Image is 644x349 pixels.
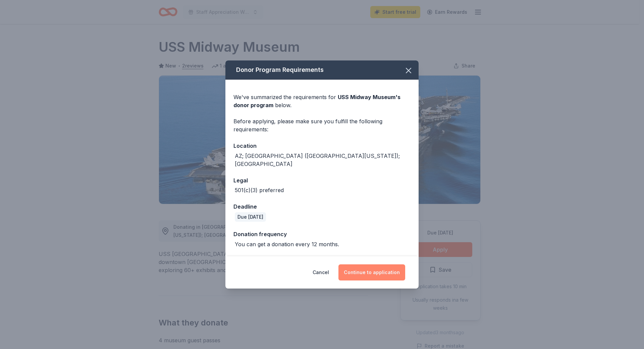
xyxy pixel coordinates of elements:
div: Deadline [233,202,411,211]
div: 501(c)(3) preferred [235,186,284,194]
div: You can get a donation every 12 months. [235,240,339,248]
div: Before applying, please make sure you fulfill the following requirements: [233,117,411,133]
div: Due [DATE] [235,212,266,222]
div: Legal [233,176,411,185]
div: Location [233,141,411,150]
div: Donor Program Requirements [225,60,419,80]
button: Continue to application [338,264,405,280]
div: We've summarized the requirements for below. [233,93,411,109]
div: Donation frequency [233,230,411,238]
button: Cancel [313,264,329,280]
div: AZ; [GEOGRAPHIC_DATA] ([GEOGRAPHIC_DATA][US_STATE]); [GEOGRAPHIC_DATA] [235,152,411,168]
